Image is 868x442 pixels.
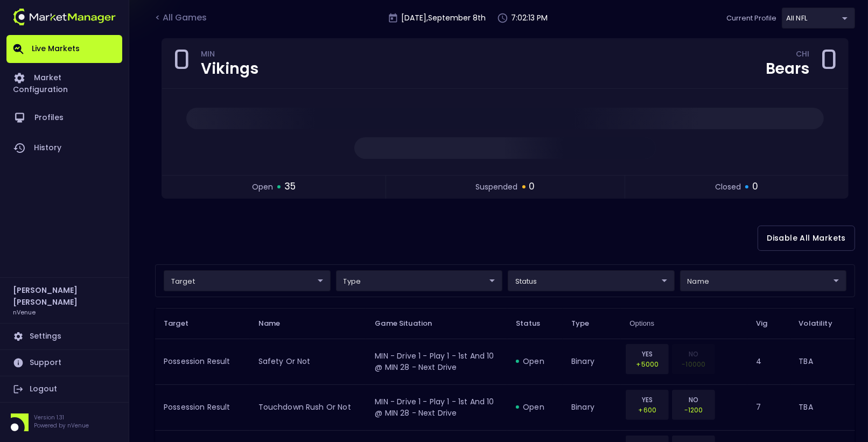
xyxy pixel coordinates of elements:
h2: [PERSON_NAME] [PERSON_NAME] [13,284,116,308]
p: Current Profile [726,13,776,24]
a: Settings [6,324,122,349]
td: MIN - Drive 1 - Play 1 - 1st and 10 @ MIN 28 - Next Drive [366,384,507,430]
a: Support [6,350,122,376]
p: YES [633,395,662,405]
p: +5000 [633,359,662,369]
p: -1200 [679,405,708,415]
td: binary [563,384,621,430]
span: 35 [284,180,296,194]
th: Options [621,308,747,339]
span: closed [715,181,741,193]
p: YES [633,349,662,359]
span: Name [258,319,295,328]
a: Market Configuration [6,63,122,103]
td: Possession Result [155,339,250,384]
div: target [508,270,675,291]
span: open [252,181,273,193]
td: safety or not [250,339,367,384]
h3: nVenue [13,308,36,316]
span: Target [164,319,202,328]
div: Obsolete [672,344,715,374]
div: Version 1.31Powered by nVenue [6,413,122,431]
a: Logout [6,376,122,402]
span: Type [571,319,604,328]
td: TBA [790,384,855,430]
div: target [680,270,847,291]
p: +600 [633,405,662,415]
span: Status [516,319,554,328]
td: binary [563,339,621,384]
div: 0 [820,47,837,80]
td: 4 [747,339,790,384]
p: Version 1.31 [34,413,89,422]
div: Vikings [201,61,258,76]
td: 7 [747,384,790,430]
p: 7:02:13 PM [512,12,548,24]
div: MIN [201,51,258,60]
div: open [516,402,554,412]
div: open [516,356,554,367]
span: Game Situation [375,319,446,328]
p: -10000 [679,359,708,369]
span: suspended [476,181,518,193]
span: 0 [529,180,535,194]
button: Disable All Markets [758,226,855,251]
p: [DATE] , September 8 th [402,12,486,24]
img: logo [13,9,116,25]
div: 0 [173,47,190,80]
td: Possession Result [155,384,250,430]
a: Profiles [6,103,122,133]
td: TBA [790,339,855,384]
a: Live Markets [6,35,122,63]
div: CHI [796,51,809,60]
td: touchdown rush or not [250,384,367,430]
div: Bears [766,61,809,76]
div: target [336,270,503,291]
span: Volatility [799,319,846,328]
div: < All Games [155,11,209,25]
a: History [6,133,122,163]
td: MIN - Drive 1 - Play 1 - 1st and 10 @ MIN 28 - Next Drive [366,339,507,384]
div: target [164,270,331,291]
div: target [782,8,855,29]
p: NO [679,349,708,359]
span: Vig [756,319,781,328]
p: NO [679,395,708,405]
p: Powered by nVenue [34,422,89,430]
span: 0 [752,180,758,194]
